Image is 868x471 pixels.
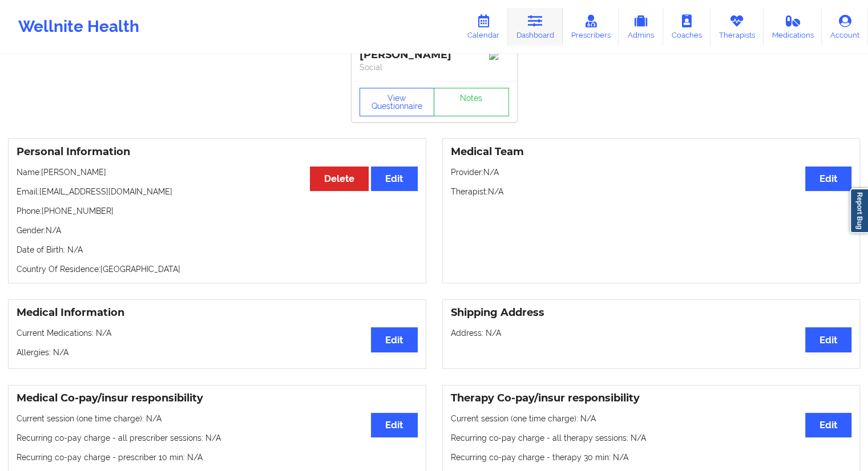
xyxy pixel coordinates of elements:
button: Edit [371,167,417,191]
p: Address: N/A [451,327,852,339]
button: Edit [805,327,851,352]
a: Report Bug [850,188,868,233]
a: Prescribers [563,8,619,46]
p: Recurring co-pay charge - all prescriber sessions : N/A [17,432,418,444]
a: Medications [764,8,822,46]
button: Edit [371,327,417,352]
a: Admins [619,8,663,46]
img: Image%2Fplaceholer-image.png [489,51,509,60]
p: Current session (one time charge): N/A [17,413,418,424]
p: Email: [EMAIL_ADDRESS][DOMAIN_NAME] [17,186,418,197]
h3: Therapy Co-pay/insur responsibility [451,392,852,405]
h3: Medical Team [451,145,852,159]
p: Current session (one time charge): N/A [451,413,852,424]
h3: Medical Co-pay/insur responsibility [17,392,418,405]
p: Social [360,62,509,73]
button: Delete [310,167,369,191]
p: Recurring co-pay charge - prescriber 10 min : N/A [17,452,418,463]
button: Edit [805,167,851,191]
button: Edit [371,413,417,437]
div: [PERSON_NAME] [360,48,509,62]
a: Coaches [663,8,710,46]
p: Name: [PERSON_NAME] [17,167,418,178]
p: Current Medications: N/A [17,327,418,339]
p: Gender: N/A [17,225,418,236]
p: Therapist: N/A [451,186,852,197]
a: Dashboard [508,8,563,46]
h3: Medical Information [17,306,418,319]
h3: Shipping Address [451,306,852,319]
p: Country Of Residence: [GEOGRAPHIC_DATA] [17,263,418,275]
p: Recurring co-pay charge - all therapy sessions : N/A [451,432,852,444]
a: Notes [434,88,509,116]
a: Therapists [710,8,764,46]
p: Date of Birth: N/A [17,244,418,255]
p: Phone: [PHONE_NUMBER] [17,205,418,217]
a: Account [822,8,868,46]
p: Allergies: N/A [17,347,418,358]
h3: Personal Information [17,145,418,159]
button: View Questionnaire [360,88,435,116]
a: Calendar [459,8,508,46]
p: Provider: N/A [451,167,852,178]
p: Recurring co-pay charge - therapy 30 min : N/A [451,452,852,463]
button: Edit [805,413,851,437]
